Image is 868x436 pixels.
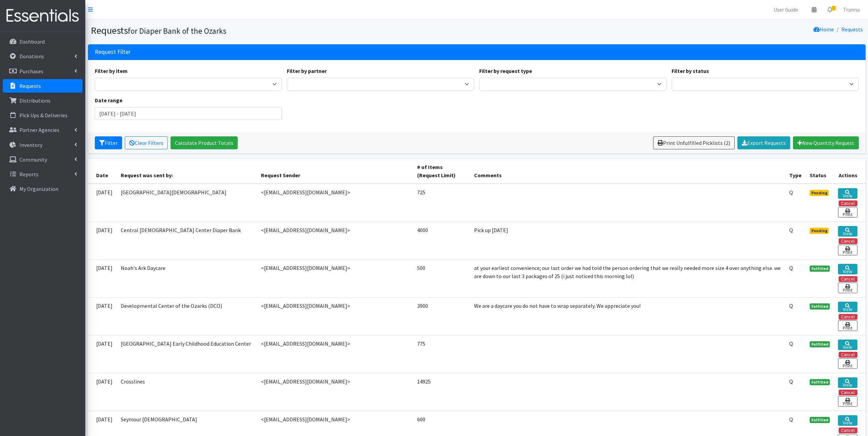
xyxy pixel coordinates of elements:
a: Distributions [3,94,83,107]
span: Fulfilled [810,303,830,310]
td: 14925 [413,373,470,411]
a: Dashboard [3,35,83,48]
td: 775 [413,335,470,373]
label: Filter by status [672,67,709,75]
abbr: Quantity [789,265,793,271]
td: We are a daycare you do not have to wrap separately. We appreciate you! [470,297,785,335]
a: Requests [841,26,863,33]
a: Requests [3,79,83,93]
td: Central [DEMOGRAPHIC_DATA] Center Diaper Bank [117,222,257,259]
span: Fulfilled [810,379,830,385]
a: Print [838,207,857,217]
a: Tranna [838,3,865,16]
th: Comments [470,159,785,184]
span: 2 [832,6,836,11]
th: Date [88,159,117,184]
button: Cancel [839,238,857,244]
p: Purchases [19,68,43,75]
th: Status [806,159,834,184]
abbr: Quantity [789,340,793,347]
p: Pick Ups & Deliveries [19,112,68,119]
td: [DATE] [88,297,117,335]
h3: Request Filter [95,48,131,56]
a: View [838,302,857,312]
td: 725 [413,184,470,222]
a: Inventory [3,138,83,152]
a: Donations [3,49,83,63]
span: Pending [810,228,829,234]
span: Fulfilled [810,341,830,347]
a: Export Requests [737,136,790,149]
a: Print [838,396,857,407]
input: January 1, 2011 - December 31, 2011 [95,107,282,120]
label: Filter by item [95,67,128,75]
button: Cancel [839,314,857,320]
a: Reports [3,167,83,181]
a: User Guide [768,3,804,16]
label: Filter by partner [287,67,327,75]
span: Pending [810,190,829,196]
button: Filter [95,136,122,149]
a: Print [838,320,857,331]
a: Print [838,283,857,293]
a: Calculate Product Totals [171,136,238,149]
a: View [838,415,857,426]
p: Inventory [19,141,42,148]
a: View [838,188,857,199]
td: [GEOGRAPHIC_DATA][DEMOGRAPHIC_DATA] [117,184,257,222]
a: View [838,340,857,350]
span: Fulfilled [810,266,830,272]
td: <[EMAIL_ADDRESS][DOMAIN_NAME]> [257,335,413,373]
a: Print Unfulfilled Picklists (2) [653,136,735,149]
button: Cancel [839,390,857,395]
a: 2 [822,3,838,16]
a: Print [838,358,857,369]
th: Request Sender [257,159,413,184]
th: Actions [834,159,865,184]
td: 500 [413,259,470,297]
td: [DATE] [88,259,117,297]
td: <[EMAIL_ADDRESS][DOMAIN_NAME]> [257,222,413,259]
a: View [838,226,857,237]
p: Donations [19,53,44,60]
td: <[EMAIL_ADDRESS][DOMAIN_NAME]> [257,297,413,335]
a: Clear Filters [125,136,168,149]
td: Noah's Ark Daycare [117,259,257,297]
a: Partner Agencies [3,123,83,137]
small: for Diaper Bank of the Ozarks [128,26,226,36]
td: [DATE] [88,335,117,373]
td: 4000 [413,222,470,259]
a: My Organization [3,182,83,196]
p: Dashboard [19,38,45,45]
a: Purchases [3,64,83,78]
p: Requests [19,82,41,89]
a: Pick Ups & Deliveries [3,108,83,122]
p: My Organization [19,185,58,192]
th: Type [785,159,806,184]
abbr: Quantity [789,302,793,309]
button: Cancel [839,352,857,358]
td: Crosslines [117,373,257,411]
a: Home [813,26,834,33]
h1: Requests [91,25,474,36]
a: View [838,377,857,388]
label: Date range [95,96,122,104]
td: [GEOGRAPHIC_DATA] Early Childhood Education Center [117,335,257,373]
td: 3900 [413,297,470,335]
a: New Quantity Request [793,136,859,149]
p: Reports [19,171,39,178]
td: Pick up [DATE] [470,222,785,259]
img: HumanEssentials [3,4,83,27]
td: at your earliest convenience; our last order we had told the person ordering that we really neede... [470,259,785,297]
td: <[EMAIL_ADDRESS][DOMAIN_NAME]> [257,373,413,411]
span: Fulfilled [810,417,830,423]
button: Cancel [839,276,857,282]
p: Community [19,156,47,163]
label: Filter by request type [479,67,532,75]
abbr: Quantity [789,378,793,385]
abbr: Quantity [789,189,793,196]
abbr: Quantity [789,227,793,234]
button: Cancel [839,200,857,206]
th: # of Items (Request Limit) [413,159,470,184]
td: <[EMAIL_ADDRESS][DOMAIN_NAME]> [257,259,413,297]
